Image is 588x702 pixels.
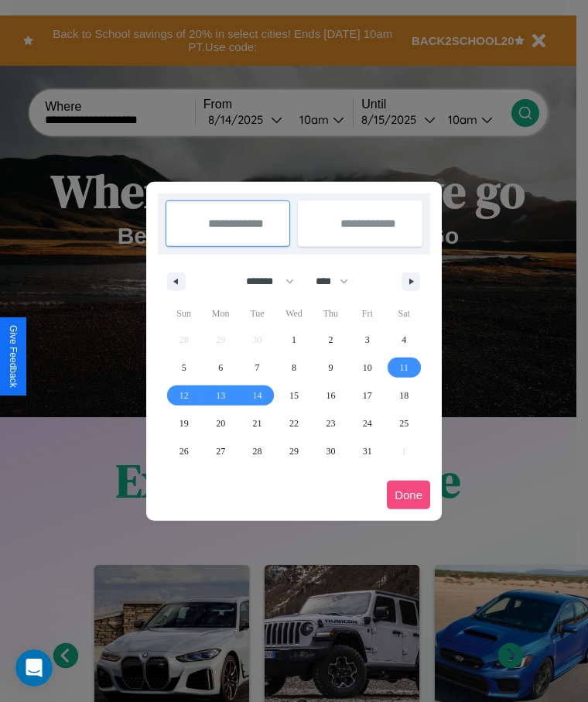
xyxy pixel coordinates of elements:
span: 4 [402,326,406,354]
span: Sun [166,301,202,326]
span: 28 [253,437,262,465]
button: 18 [386,382,422,409]
button: 7 [239,354,275,382]
span: 9 [328,354,333,382]
span: 21 [253,409,262,437]
button: 9 [313,354,349,382]
span: 26 [179,437,189,465]
span: Tue [239,301,275,326]
button: 1 [275,326,312,354]
span: 23 [326,409,335,437]
button: 6 [202,354,238,382]
span: 11 [399,354,409,382]
span: 30 [326,437,335,465]
span: 10 [363,354,372,382]
button: 16 [313,382,349,409]
button: 24 [349,409,385,437]
span: 25 [399,409,409,437]
button: 22 [275,409,312,437]
span: Sat [386,301,422,326]
button: 5 [166,354,202,382]
button: 4 [386,326,422,354]
button: 21 [239,409,275,437]
span: 3 [365,326,370,354]
button: 10 [349,354,385,382]
span: Wed [275,301,312,326]
button: 14 [239,382,275,409]
button: 26 [166,437,202,465]
span: 5 [182,354,186,382]
span: 20 [216,409,225,437]
span: 19 [179,409,189,437]
span: 18 [399,382,409,409]
span: 15 [289,382,299,409]
span: Fri [349,301,385,326]
button: 28 [239,437,275,465]
button: 11 [386,354,422,382]
button: 8 [275,354,312,382]
span: 24 [363,409,372,437]
span: 6 [218,354,223,382]
button: Done [387,481,430,509]
span: Mon [202,301,238,326]
button: 3 [349,326,385,354]
span: 31 [363,437,372,465]
span: 2 [328,326,333,354]
button: 15 [275,382,312,409]
span: 17 [363,382,372,409]
button: 25 [386,409,422,437]
span: 13 [216,382,225,409]
button: 20 [202,409,238,437]
span: 12 [179,382,189,409]
button: 12 [166,382,202,409]
button: 2 [313,326,349,354]
button: 29 [275,437,312,465]
button: 17 [349,382,385,409]
button: 23 [313,409,349,437]
span: 29 [289,437,299,465]
span: Thu [313,301,349,326]
button: 30 [313,437,349,465]
span: 14 [253,382,262,409]
button: 19 [166,409,202,437]
span: 7 [255,354,260,382]
div: Give Feedback [8,325,19,388]
button: 13 [202,382,238,409]
span: 8 [292,354,296,382]
button: 31 [349,437,385,465]
iframe: Intercom live chat [15,649,53,687]
span: 16 [326,382,335,409]
span: 27 [216,437,225,465]
button: 27 [202,437,238,465]
span: 1 [292,326,296,354]
span: 22 [289,409,299,437]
